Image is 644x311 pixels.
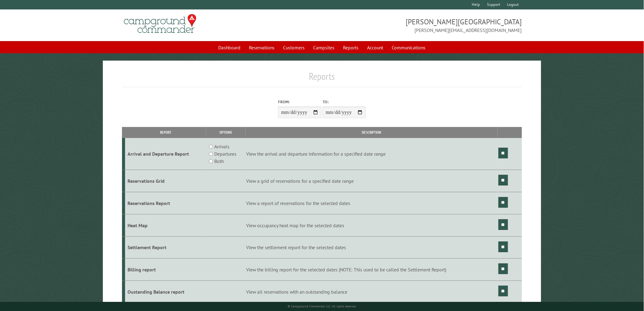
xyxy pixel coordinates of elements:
[215,157,224,165] label: Both
[364,42,387,53] a: Account
[310,42,338,53] a: Campsites
[215,42,244,53] a: Dashboard
[246,42,278,53] a: Reservations
[280,42,309,53] a: Customers
[125,138,206,170] td: Arrival and Departure Report
[246,236,498,259] td: View the settlement report for the selected dates
[322,17,522,34] span: [PERSON_NAME][GEOGRAPHIC_DATA] [PERSON_NAME][EMAIL_ADDRESS][DOMAIN_NAME]
[215,150,237,157] label: Departures
[246,214,498,236] td: View occupancy heat map for the selected dates
[246,192,498,214] td: View a report of reservations for the selected dates
[125,127,206,138] th: Report
[246,138,498,170] td: View the arrival and departure information for a specified date range
[246,127,498,138] th: Description
[125,192,206,214] td: Reservations Report
[340,42,362,53] a: Reports
[278,99,321,105] label: From:
[206,127,246,138] th: Options
[125,259,206,281] td: Billing report
[323,99,366,105] label: To:
[388,42,429,53] a: Communications
[122,70,522,87] h1: Reports
[246,281,498,303] td: View all reservations with an outstanding balance
[288,304,356,308] small: © Campground Commander LLC. All rights reserved.
[125,236,206,259] td: Settlement Report
[122,12,198,36] img: Campground Commander
[125,170,206,192] td: Reservations Grid
[125,214,206,236] td: Heat Map
[215,143,230,150] label: Arrivals
[125,281,206,303] td: Oustanding Balance report
[246,170,498,192] td: View a grid of reservations for a specified date range
[246,259,498,281] td: View the billing report for the selected dates (NOTE: This used to be called the Settlement Report)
